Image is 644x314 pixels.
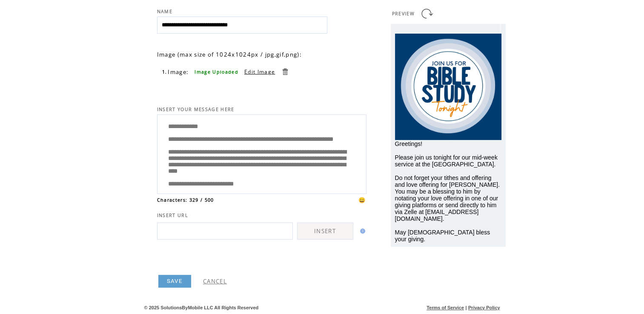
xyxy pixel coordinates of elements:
span: Image: [168,68,189,76]
span: 1. [162,69,167,75]
span: 😀 [358,196,366,204]
span: Characters: 329 / 500 [157,197,214,203]
span: INSERT YOUR MESSAGE HERE [157,106,235,112]
span: Image Uploaded [195,69,238,75]
span: NAME [157,9,172,14]
a: Edit Image [244,68,275,75]
span: Greetings! Please join us tonight for our mid-week service at the [GEOGRAPHIC_DATA]. Do not forge... [395,140,500,243]
a: INSERT [297,223,353,240]
a: SAVE [158,275,191,288]
img: help.gif [358,228,365,234]
span: Image (max size of 1024x1024px / jpg,gif,png): [157,51,302,58]
a: Delete this item [281,68,289,76]
a: Terms of Service [426,305,464,310]
span: PREVIEW [392,11,415,17]
span: | [465,305,467,310]
a: Privacy Policy [468,305,500,310]
span: INSERT URL [157,212,188,218]
a: CANCEL [203,277,227,285]
span: © 2025 SolutionsByMobile LLC All Rights Reserved [144,305,259,310]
